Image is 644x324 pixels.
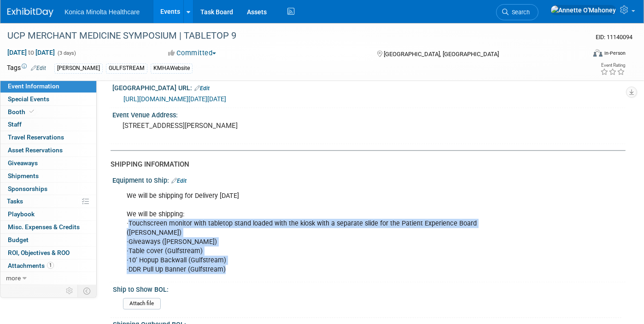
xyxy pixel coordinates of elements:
[47,262,54,269] span: 1
[0,195,96,208] a: Tasks
[0,118,96,131] a: Staff
[0,106,96,118] a: Booth
[0,93,96,105] a: Special Events
[165,48,220,58] button: Committed
[4,28,573,44] div: UCP MERCHANT MEDICINE SYMPOSIUM | TABLETOP 9
[171,178,187,184] a: Edit
[0,80,96,93] a: Event Information
[8,172,39,179] span: Shipments
[0,247,96,259] a: ROI, Objectives & ROO
[120,187,526,279] div: We will be shipping for Delivery [DATE] We will be shipping: ·Touchscreen monitor with tabletop s...
[54,64,103,73] div: [PERSON_NAME]
[112,81,626,93] div: [GEOGRAPHIC_DATA] URL:
[0,272,96,284] a: more
[496,4,539,20] a: Search
[8,82,59,90] span: Event Information
[593,49,603,57] img: Format-Inperson.png
[0,183,96,195] a: Sponsorships
[8,133,64,141] span: Travel Reservations
[112,174,626,185] div: Equipment to Ship:
[113,283,621,294] div: Ship to Show BOL:
[509,9,530,16] span: Search
[8,210,35,218] span: Playbook
[0,221,96,233] a: Misc. Expenses & Credits
[62,285,78,297] td: Personalize Event Tab Strip
[8,121,22,128] span: Staff
[0,144,96,156] a: Asset Reservations
[78,285,97,297] td: Toggle Event Tabs
[0,234,96,246] a: Budget
[0,170,96,182] a: Shipments
[7,8,53,17] img: ExhibitDay
[0,157,96,169] a: Giveaways
[8,262,54,269] span: Attachments
[123,121,316,130] pre: [STREET_ADDRESS][PERSON_NAME]
[596,34,632,40] span: Event ID: 11140094
[7,63,46,74] td: Tags
[111,160,619,169] div: SHIPPING INFORMATION
[534,48,626,62] div: Event Format
[29,109,34,114] i: Booth reservation complete
[8,108,36,116] span: Booth
[8,236,29,243] span: Budget
[8,185,47,192] span: Sponsorships
[106,64,147,73] div: GULFSTREAM
[151,64,193,73] div: KMHAWebsite
[0,208,96,220] a: Playbook
[604,50,626,57] div: In-Person
[123,95,226,103] a: [URL][DOMAIN_NAME][DATE][DATE]
[7,48,55,57] span: [DATE] [DATE]
[600,63,625,68] div: Event Rating
[8,146,63,154] span: Asset Reservations
[31,65,46,71] a: Edit
[27,49,35,56] span: to
[8,159,38,167] span: Giveaways
[7,197,23,205] span: Tasks
[6,274,21,282] span: more
[384,51,499,58] span: [GEOGRAPHIC_DATA], [GEOGRAPHIC_DATA]
[0,260,96,272] a: Attachments1
[8,249,70,256] span: ROI, Objectives & ROO
[57,50,76,56] span: (3 days)
[64,8,140,16] span: Konica Minolta Healthcare
[8,223,80,231] span: Misc. Expenses & Credits
[0,131,96,144] a: Travel Reservations
[112,108,626,120] div: Event Venue Address:
[194,85,210,92] a: Edit
[8,95,49,103] span: Special Events
[550,5,616,15] img: Annette O'Mahoney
